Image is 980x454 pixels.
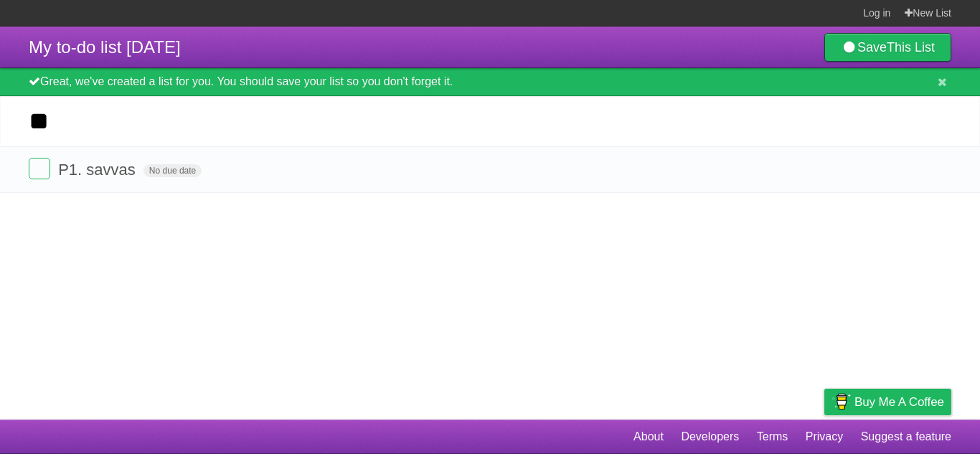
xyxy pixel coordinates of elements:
[887,40,935,55] b: This List
[29,37,181,57] span: My to-do list [DATE]
[58,161,139,179] span: P1. savvas
[824,389,951,415] a: Buy me a coffee
[824,33,951,62] a: SaveThis List
[861,423,951,450] a: Suggest a feature
[633,423,664,450] a: About
[29,158,50,179] label: Done
[681,423,739,450] a: Developers
[143,164,202,177] span: No due date
[757,423,788,450] a: Terms
[806,423,843,450] a: Privacy
[854,389,944,415] span: Buy me a coffee
[831,389,851,414] img: Buy me a coffee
